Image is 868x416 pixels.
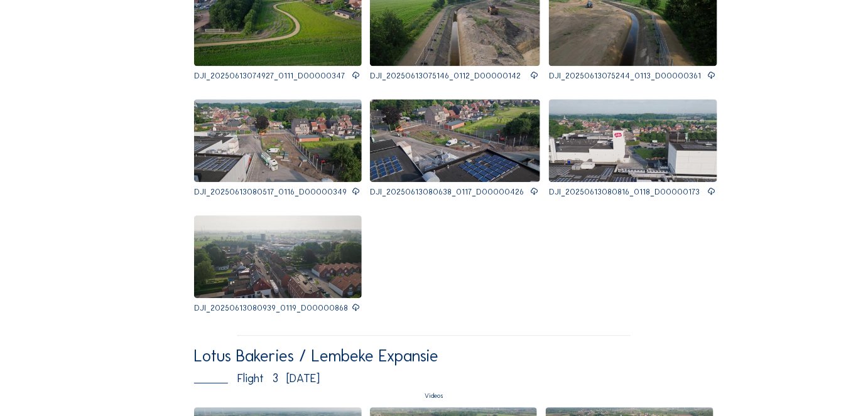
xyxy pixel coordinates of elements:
p: DJI_20250613074927_0111_D00000347 [194,72,345,80]
p: DJI_20250613080939_0119_D00000868 [194,304,348,312]
img: Thumbnail for 209 [370,99,540,183]
p: DJI_20250613080517_0116_D00000349 [194,188,347,196]
p: DJI_20250613075146_0112_D00000142 [370,72,521,80]
img: Thumbnail for 208 [194,99,362,183]
p: DJI_20250613075244_0113_D00000361 [549,72,701,80]
div: Flight [194,373,665,384]
div: [DATE] [287,373,320,384]
div: 3 [273,373,278,384]
div: Lotus Bakeries / Lembeke Expansie [194,348,674,365]
p: DJI_20250613080816_0118_D00000173 [549,188,700,196]
div: Videos [194,393,674,399]
img: Thumbnail for 211 [194,215,362,299]
img: Thumbnail for 210 [549,99,717,183]
p: DJI_20250613080638_0117_D00000426 [370,188,524,196]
